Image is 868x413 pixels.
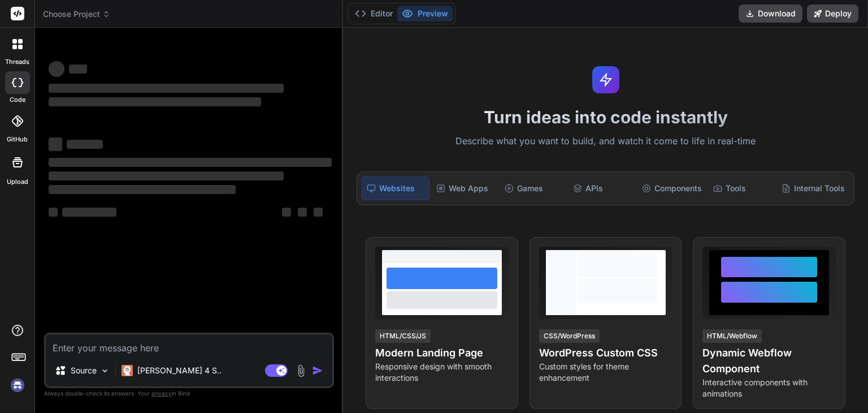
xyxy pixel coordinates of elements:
span: ‌ [314,208,323,217]
p: Custom styles for theme enhancement [539,361,672,384]
img: Pick Models [100,366,110,376]
span: ‌ [49,185,236,194]
span: ‌ [49,137,62,151]
img: attachment [294,364,307,377]
img: signin [8,376,27,395]
button: Preview [397,6,453,21]
p: Always double-check its answers. Your in Bind [44,388,334,399]
span: ‌ [49,84,284,93]
div: Web Apps [432,177,498,200]
span: ‌ [282,208,291,217]
span: ‌ [49,171,284,180]
label: code [10,95,25,105]
div: HTML/CSS/JS [375,329,431,343]
div: Tools [709,177,775,200]
span: ‌ [67,140,103,149]
span: Choose Project [43,8,110,20]
div: Components [637,177,706,200]
span: ‌ [298,208,307,217]
button: Download [739,5,802,23]
div: CSS/WordPress [539,329,600,343]
p: Responsive design with smooth interactions [375,361,509,384]
div: APIs [568,177,635,200]
span: ‌ [49,158,332,167]
div: Internal Tools [777,177,849,200]
p: Describe what you want to build, and watch it come to life in real-time [350,134,861,149]
label: threads [5,57,29,67]
span: ‌ [62,208,116,217]
p: Interactive components with animations [702,377,836,399]
p: [PERSON_NAME] 4 S.. [137,365,222,376]
button: Editor [350,6,397,21]
div: HTML/Webflow [702,329,762,343]
span: privacy [151,390,172,397]
img: Claude 4 Sonnet [121,365,133,376]
h1: Turn ideas into code instantly [350,107,861,127]
img: icon [312,365,323,376]
h4: WordPress Custom CSS [539,345,672,361]
span: ‌ [49,208,58,217]
button: Deploy [807,5,858,23]
span: ‌ [49,97,261,106]
label: GitHub [7,135,28,144]
div: Websites [362,177,429,200]
p: Source [71,365,97,376]
h4: Dynamic Webflow Component [702,345,836,377]
div: Games [500,177,566,200]
label: Upload [7,177,28,187]
h4: Modern Landing Page [375,345,509,361]
span: ‌ [49,61,64,77]
span: ‌ [69,64,87,74]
